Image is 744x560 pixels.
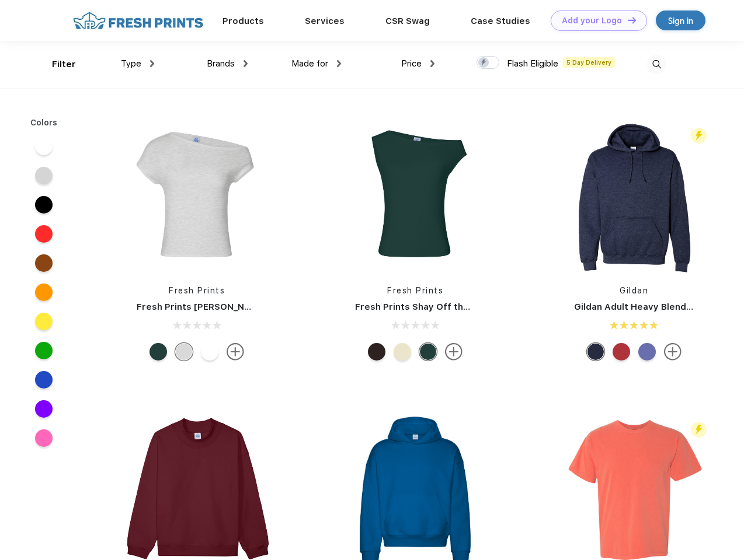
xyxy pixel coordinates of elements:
[201,343,218,360] div: White
[227,343,244,360] img: more.svg
[430,60,434,67] img: dropdown.png
[628,17,636,23] img: DT
[620,286,648,295] a: Gildan
[507,58,558,69] span: Flash Eligible
[613,343,630,360] div: Hth Spt Scrlt Rd
[587,343,604,360] div: Ht Sprt Drk Navy
[137,302,364,312] a: Fresh Prints [PERSON_NAME] Off the Shoulder Top
[691,128,707,143] img: flash_active_toggle.svg
[656,10,705,30] a: Sign in
[69,10,207,31] img: fo%20logo%202.webp
[355,302,535,312] a: Fresh Prints Shay Off the Shoulder Tank
[22,117,67,129] div: Colors
[647,55,666,74] img: desktop_search.svg
[291,58,328,69] span: Made for
[121,58,141,69] span: Type
[664,343,682,360] img: more.svg
[385,16,430,26] a: CSR Swag
[368,343,385,360] div: Brown
[119,118,274,273] img: func=resize&h=266
[668,14,693,27] div: Sign in
[337,60,341,67] img: dropdown.png
[244,60,248,67] img: dropdown.png
[338,118,493,273] img: func=resize&h=266
[207,58,235,69] span: Brands
[638,343,656,360] div: Violet
[52,58,76,71] div: Filter
[222,16,264,26] a: Products
[150,343,167,360] div: Green
[305,16,345,26] a: Services
[401,58,422,69] span: Price
[394,343,411,360] div: Yellow
[445,343,463,360] img: more.svg
[169,286,225,295] a: Fresh Prints
[563,57,615,68] span: 5 Day Delivery
[387,286,443,295] a: Fresh Prints
[419,343,437,360] div: Green
[175,343,193,360] div: Ash Grey
[150,60,154,67] img: dropdown.png
[691,422,707,437] img: flash_active_toggle.svg
[557,118,712,273] img: func=resize&h=266
[562,16,622,26] div: Add your Logo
